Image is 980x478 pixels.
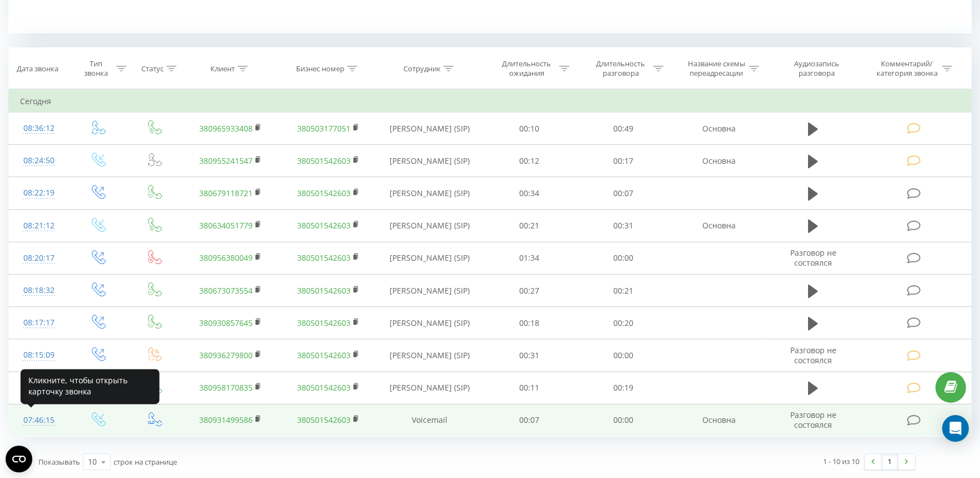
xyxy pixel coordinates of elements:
[297,123,351,134] a: 380503177051
[482,145,577,177] td: 00:12
[482,404,577,436] td: 00:07
[823,456,859,467] div: 1 - 10 из 10
[377,404,482,436] td: Voicemail
[482,307,577,339] td: 00:18
[377,177,482,209] td: [PERSON_NAME] (SIP)
[377,307,482,339] td: [PERSON_NAME] (SIP)
[20,280,58,301] div: 08:18:32
[781,59,853,78] div: Аудиозапись разговора
[577,242,671,274] td: 00:00
[210,64,235,74] div: Клиент
[297,350,351,360] a: 380501542603
[790,345,836,365] span: Разговор не состоялся
[296,64,344,74] div: Бизнес номер
[790,247,836,268] span: Разговор не состоялся
[577,307,671,339] td: 00:20
[199,155,253,166] a: 380955241547
[199,285,253,296] a: 380673073554
[482,177,577,209] td: 00:34
[20,344,58,366] div: 08:15:09
[21,369,160,404] div: Кликните, чтобы открыть карточку звонка
[20,182,58,204] div: 08:22:19
[20,312,58,334] div: 08:17:17
[377,275,482,307] td: [PERSON_NAME] (SIP)
[670,113,768,145] td: Основна
[577,209,671,242] td: 00:31
[881,454,898,470] a: 1
[687,59,746,78] div: Название схемы переадресации
[297,318,351,328] a: 380501542603
[482,113,577,145] td: 00:10
[20,215,58,237] div: 08:21:12
[482,209,577,242] td: 00:21
[942,415,969,442] div: Open Intercom Messenger
[577,275,671,307] td: 00:21
[577,372,671,404] td: 00:19
[577,145,671,177] td: 00:17
[297,188,351,198] a: 380501542603
[199,382,253,393] a: 380958170835
[199,252,253,263] a: 380956380049
[482,242,577,274] td: 01:34
[297,382,351,393] a: 380501542603
[377,209,482,242] td: [PERSON_NAME] (SIP)
[297,252,351,263] a: 380501542603
[591,59,651,78] div: Длительность разговора
[199,414,253,425] a: 380931499586
[199,188,253,198] a: 380679118721
[199,123,253,134] a: 380965933408
[20,247,58,269] div: 08:20:17
[670,209,768,242] td: Основна
[297,155,351,166] a: 380501542603
[377,372,482,404] td: [PERSON_NAME] (SIP)
[377,339,482,372] td: [PERSON_NAME] (SIP)
[38,457,80,467] span: Показывать
[297,414,351,425] a: 380501542603
[9,90,972,113] td: Сегодня
[790,409,836,430] span: Разговор не состоялся
[377,242,482,274] td: [PERSON_NAME] (SIP)
[199,220,253,231] a: 380634051779
[199,318,253,328] a: 380930857645
[78,59,113,78] div: Тип звонка
[114,457,177,467] span: строк на странице
[482,275,577,307] td: 00:27
[670,404,768,436] td: Основна
[88,456,97,467] div: 10
[6,446,32,472] button: Open CMP widget
[497,59,557,78] div: Длительность ожидания
[377,145,482,177] td: [PERSON_NAME] (SIP)
[482,372,577,404] td: 00:11
[20,150,58,172] div: 08:24:50
[577,339,671,372] td: 00:00
[17,64,58,74] div: Дата звонка
[403,64,441,74] div: Сотрудник
[874,59,939,78] div: Комментарий/категория звонка
[20,118,58,139] div: 08:36:12
[297,285,351,296] a: 380501542603
[141,64,164,74] div: Статус
[20,409,58,431] div: 07:46:15
[199,350,253,360] a: 380936279800
[577,404,671,436] td: 00:00
[482,339,577,372] td: 00:31
[577,113,671,145] td: 00:49
[377,113,482,145] td: [PERSON_NAME] (SIP)
[297,220,351,231] a: 380501542603
[577,177,671,209] td: 00:07
[670,145,768,177] td: Основна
